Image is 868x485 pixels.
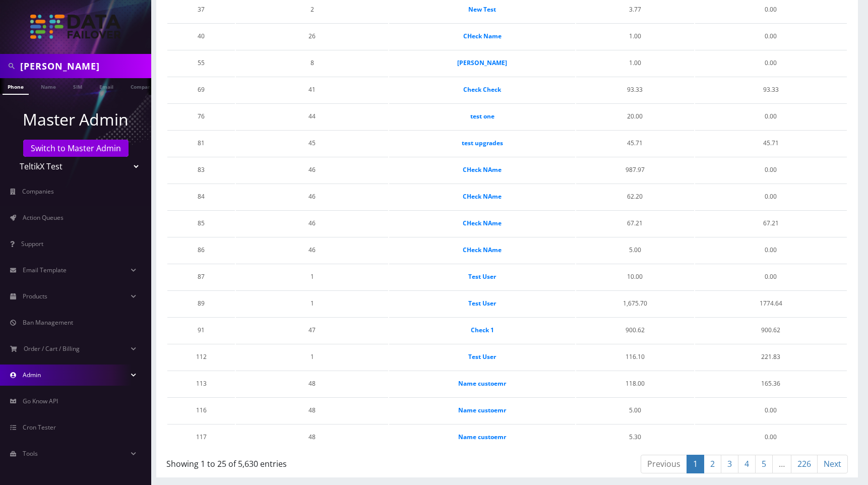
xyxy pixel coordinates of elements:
[695,103,847,129] td: 0.00
[236,264,388,289] td: 1
[167,371,235,396] td: 113
[695,237,847,263] td: 0.00
[167,130,235,156] td: 81
[470,112,494,120] strong: test one
[167,157,235,183] td: 83
[167,317,235,343] td: 91
[463,246,502,254] a: CHeck NAme
[687,455,704,473] a: 1
[468,5,496,14] a: New Test
[468,272,496,281] strong: Test User
[167,264,235,289] td: 87
[167,103,235,129] td: 76
[167,184,235,209] td: 84
[576,157,694,183] td: 987.97
[167,23,235,49] td: 40
[576,237,694,263] td: 5.00
[23,140,129,157] a: Switch to Master Admin
[167,290,235,316] td: 89
[36,78,61,94] a: Name
[236,184,388,209] td: 46
[20,56,149,76] input: Search in Company
[167,344,235,370] td: 112
[576,344,694,370] td: 116.10
[471,326,494,334] a: Check 1
[236,77,388,102] td: 41
[236,103,388,129] td: 44
[126,78,159,94] a: Company
[23,213,64,222] span: Action Queues
[462,139,503,147] a: test upgrades
[695,130,847,156] td: 45.71
[236,210,388,236] td: 46
[23,449,38,458] span: Tools
[695,371,847,396] td: 165.36
[695,50,847,76] td: 0.00
[236,130,388,156] td: 45
[236,290,388,316] td: 1
[695,397,847,423] td: 0.00
[463,219,502,227] a: CHeck NAme
[695,264,847,289] td: 0.00
[236,50,388,76] td: 8
[772,455,791,473] a: …
[236,424,388,450] td: 48
[236,237,388,263] td: 46
[576,317,694,343] td: 900.62
[721,455,738,473] a: 3
[23,397,58,405] span: Go Know API
[755,455,773,473] a: 5
[68,78,87,94] a: SIM
[22,187,54,196] span: Companies
[576,50,694,76] td: 1.00
[166,454,500,470] div: Showing 1 to 25 of 5,630 entries
[463,165,502,174] a: CHeck NAme
[468,299,496,308] a: Test User
[167,77,235,102] td: 69
[167,424,235,450] td: 117
[458,406,506,414] strong: Name custoemr
[695,210,847,236] td: 67.21
[236,397,388,423] td: 48
[463,32,502,40] a: CHeck Name
[576,184,694,209] td: 62.20
[21,239,43,248] span: Support
[167,397,235,423] td: 116
[458,433,506,441] a: Name custoemr
[576,103,694,129] td: 20.00
[695,344,847,370] td: 221.83
[576,77,694,102] td: 93.33
[457,58,507,67] a: [PERSON_NAME]
[695,317,847,343] td: 900.62
[468,352,496,361] a: Test User
[236,344,388,370] td: 1
[236,371,388,396] td: 48
[236,23,388,49] td: 26
[576,264,694,289] td: 10.00
[3,78,29,95] a: Phone
[791,455,818,473] a: 226
[94,78,118,94] a: Email
[641,455,687,473] a: Previous
[695,157,847,183] td: 0.00
[738,455,756,473] a: 4
[463,192,502,201] a: CHeck NAme
[463,85,501,94] a: Check Check
[695,184,847,209] td: 0.00
[236,157,388,183] td: 46
[167,237,235,263] td: 86
[458,379,506,388] a: Name custoemr
[695,424,847,450] td: 0.00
